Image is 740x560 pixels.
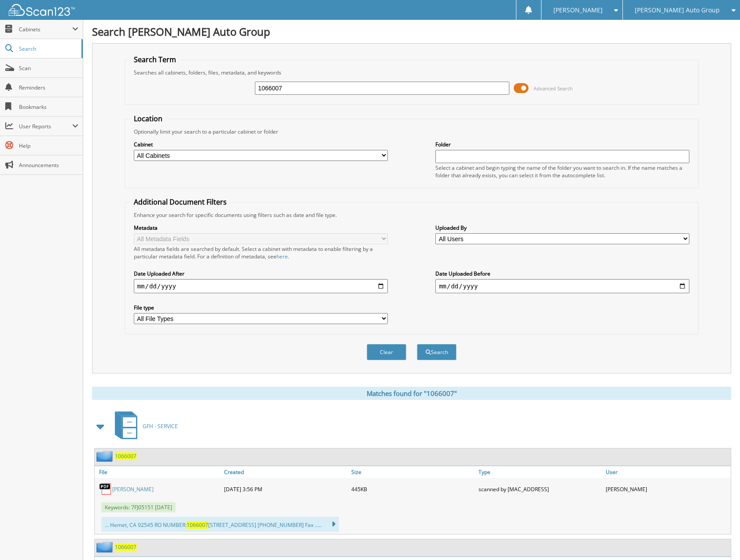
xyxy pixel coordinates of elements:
span: 1066007 [187,521,208,529]
a: 1066007 [115,452,136,460]
a: 1066007 [115,543,136,551]
a: User [604,466,731,478]
div: Enhance your search for specific documents using filters such as date and file type. [129,211,694,219]
a: here [276,253,288,260]
span: Scan [19,64,78,72]
label: Cabinet [134,141,388,148]
div: Searches all cabinets, folders, files, metadata, and keywords [129,69,694,76]
label: Date Uploaded Before [435,270,689,277]
button: Clear [367,344,406,360]
label: Metadata [134,224,388,231]
span: Announcements [19,161,78,169]
legend: Location [129,114,167,123]
a: [PERSON_NAME] [112,485,154,493]
input: start [134,279,388,293]
div: Matches found for "1066007" [92,387,731,400]
input: end [435,279,689,293]
a: Type [476,466,604,478]
a: Created [222,466,349,478]
label: Date Uploaded After [134,270,388,277]
label: Folder [435,141,689,148]
span: User Reports [19,123,72,130]
span: GFH - SERVICE [143,422,178,430]
div: [PERSON_NAME] [604,480,731,498]
span: Cabinets [19,26,72,33]
span: [PERSON_NAME] Auto Group [635,7,720,13]
h1: Search [PERSON_NAME] Auto Group [92,24,731,39]
div: All metadata fields are searched by default. Select a cabinet with metadata to enable filtering b... [134,245,388,260]
legend: Additional Document Filters [129,197,231,207]
span: Reminders [19,84,78,91]
span: Bookmarks [19,103,78,111]
img: folder2.png [96,451,115,462]
div: 445KB [349,480,476,498]
span: Help [19,142,78,149]
label: File type [134,304,388,311]
img: scan123-logo-white.svg [9,4,75,16]
label: Uploaded By [435,224,689,231]
div: scanned by [MAC_ADDRESS] [476,480,604,498]
div: ... Hemet, CA 92545 RO NUMBER: [STREET_ADDRESS] [PHONE_NUMBER] Fax ..... [101,517,339,532]
img: folder2.png [96,541,115,553]
span: Keywords: 7FJ05151 [DATE] [101,502,176,512]
img: PDF.png [99,482,112,496]
span: [PERSON_NAME] [553,7,603,13]
legend: Search Term [129,55,180,64]
div: [DATE] 3:56 PM [222,480,349,498]
span: Advanced Search [534,85,573,92]
a: GFH - SERVICE [110,409,178,444]
div: Select a cabinet and begin typing the name of the folder you want to search in. If the name match... [435,164,689,179]
button: Search [417,344,457,360]
div: Optionally limit your search to a particular cabinet or folder [129,128,694,135]
a: Size [349,466,476,478]
span: Search [19,45,77,52]
a: File [95,466,222,478]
